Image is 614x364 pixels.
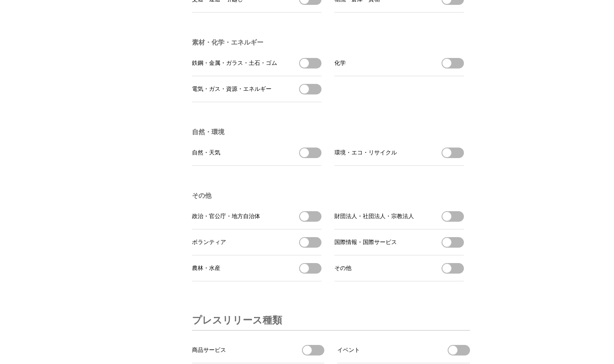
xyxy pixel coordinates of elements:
span: 自然・天気 [192,149,220,156]
h3: その他 [192,192,464,200]
span: イベント [337,347,360,354]
span: 環境・エコ・リサイクル [334,149,397,156]
span: 商品サービス [192,347,226,354]
span: 農林・水産 [192,265,220,272]
h3: 自然・環境 [192,128,464,137]
h3: 素材・化学・エネルギー [192,39,464,47]
span: 政治・官公庁・地方自治体 [192,213,260,220]
span: 財団法人・社団法人・宗教法人 [334,213,414,220]
span: 化学 [334,60,346,67]
h3: プレスリリース種類 [192,310,282,330]
span: ボランティア [192,239,226,246]
span: 鉄鋼・金属・ガラス・土石・ゴム [192,60,277,67]
span: 電気・ガス・資源・エネルギー [192,86,271,93]
span: 国際情報・国際サービス [334,239,397,246]
span: その他 [334,265,351,272]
